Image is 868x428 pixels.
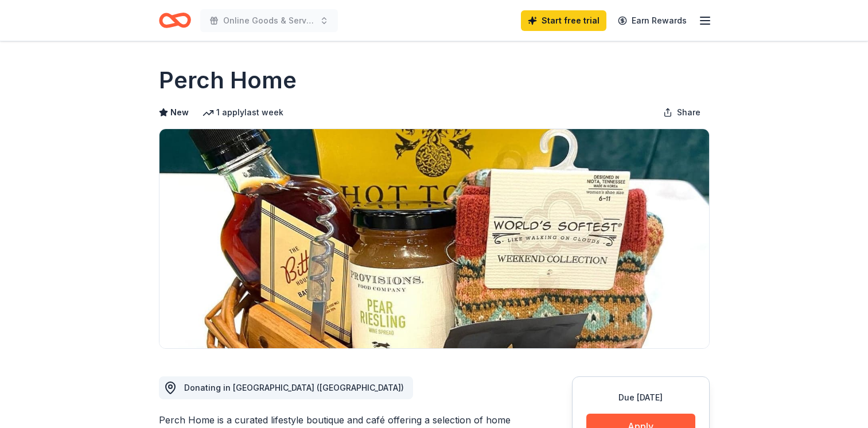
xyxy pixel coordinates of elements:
h1: Perch Home [159,64,297,96]
span: New [170,106,189,119]
span: Online Goods & Services Auction [223,14,315,28]
span: Share [677,106,700,119]
a: Home [159,7,191,34]
button: Online Goods & Services Auction [200,9,338,32]
div: Due [DATE] [586,391,695,404]
img: Image for Perch Home [159,129,709,348]
span: Donating in [GEOGRAPHIC_DATA] ([GEOGRAPHIC_DATA]) [184,383,404,392]
a: Start free trial [521,10,606,31]
a: Earn Rewards [611,10,694,31]
div: 1 apply last week [203,106,283,119]
button: Share [654,101,710,124]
